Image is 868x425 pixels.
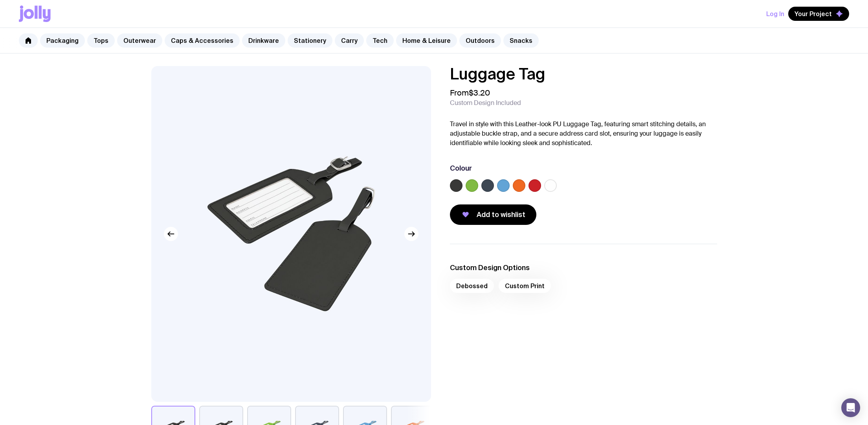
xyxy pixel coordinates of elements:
button: Your Project [788,7,849,21]
button: Add to wishlist [450,204,536,225]
span: Add to wishlist [477,210,525,219]
h3: Custom Design Options [450,263,717,272]
a: Stationery [288,33,332,48]
span: From [450,88,490,98]
a: Carry [335,33,364,48]
h3: Colour [450,164,472,173]
a: Home & Leisure [396,33,457,48]
button: Log In [766,7,784,21]
a: Packaging [40,33,85,48]
p: Travel in style with this Leather-look PU Luggage Tag, featuring smart stitching details, an adju... [450,120,717,148]
a: Snacks [503,33,539,48]
a: Tech [366,33,394,48]
div: Open Intercom Messenger [841,398,860,417]
span: $3.20 [469,88,490,98]
a: Caps & Accessories [165,33,240,48]
a: Outerwear [117,33,162,48]
h1: Luggage Tag [450,66,717,82]
a: Outdoors [459,33,501,48]
a: Drinkware [242,33,285,48]
span: Your Project [795,10,832,18]
a: Tops [87,33,115,48]
span: Custom Design Included [450,99,521,107]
